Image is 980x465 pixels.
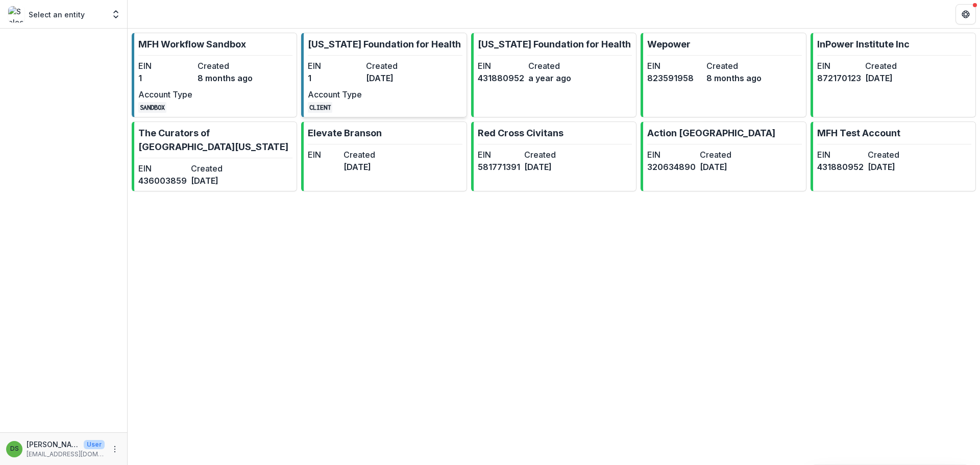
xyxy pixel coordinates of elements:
[817,37,910,51] p: InPower Institute Inc
[138,162,187,175] dt: EIN
[865,60,909,72] dt: Created
[138,88,193,101] dt: Account Type
[138,126,292,154] p: The Curators of [GEOGRAPHIC_DATA][US_STATE]
[27,439,80,450] p: [PERSON_NAME]
[29,9,85,20] p: Select an entity
[191,175,239,187] dd: [DATE]
[647,60,702,72] dt: EIN
[528,60,575,72] dt: Created
[366,60,420,72] dt: Created
[868,149,914,161] dt: Created
[198,60,253,72] dt: Created
[478,72,524,84] dd: 431880952
[700,161,748,173] dd: [DATE]
[138,72,193,84] dd: 1
[641,121,806,191] a: Action [GEOGRAPHIC_DATA]EIN320634890Created[DATE]
[955,4,976,25] button: Get Help
[301,33,467,117] a: [US_STATE] Foundation for HealthEIN1Created[DATE]Account TypeCLIENT
[478,60,524,72] dt: EIN
[817,60,861,72] dt: EIN
[706,72,762,84] dd: 8 months ago
[308,88,362,101] dt: Account Type
[478,149,520,161] dt: EIN
[132,33,297,117] a: MFH Workflow SandboxEIN1Created8 months agoAccount TypeSANDBOX
[647,161,696,173] dd: 320634890
[647,149,696,161] dt: EIN
[308,60,362,72] dt: EIN
[138,37,246,51] p: MFH Workflow Sandbox
[308,72,362,84] dd: 1
[138,102,166,113] code: SANDBOX
[366,72,420,84] dd: [DATE]
[10,446,19,452] div: Deena Lauver Scotti
[84,440,105,449] p: User
[344,161,375,173] dd: [DATE]
[478,126,563,140] p: Red Cross Civitans
[706,60,762,72] dt: Created
[524,149,567,161] dt: Created
[478,161,520,173] dd: 581771391
[109,4,123,25] button: Open entity switcher
[641,33,806,117] a: WepowerEIN823591958Created8 months ago
[647,126,775,140] p: Action [GEOGRAPHIC_DATA]
[308,126,382,140] p: Elevate Branson
[308,149,339,161] dt: EIN
[647,37,691,51] p: Wepower
[344,149,375,161] dt: Created
[868,161,914,173] dd: [DATE]
[811,121,976,191] a: MFH Test AccountEIN431880952Created[DATE]
[132,121,297,191] a: The Curators of [GEOGRAPHIC_DATA][US_STATE]EIN436003859Created[DATE]
[308,37,461,51] p: [US_STATE] Foundation for Health
[198,72,253,84] dd: 8 months ago
[817,161,864,173] dd: 431880952
[817,72,861,84] dd: 872170123
[191,162,239,175] dt: Created
[524,161,567,173] dd: [DATE]
[528,72,575,84] dd: a year ago
[811,33,976,117] a: InPower Institute IncEIN872170123Created[DATE]
[647,72,702,84] dd: 823591958
[8,6,24,22] img: Select an entity
[700,149,748,161] dt: Created
[817,149,864,161] dt: EIN
[109,443,121,455] button: More
[471,33,636,117] a: [US_STATE] Foundation for HealthEIN431880952Createda year ago
[865,72,909,84] dd: [DATE]
[138,60,193,72] dt: EIN
[471,121,636,191] a: Red Cross CivitansEIN581771391Created[DATE]
[138,175,187,187] dd: 436003859
[301,121,467,191] a: Elevate BransonEINCreated[DATE]
[27,450,105,459] p: [EMAIL_ADDRESS][DOMAIN_NAME]
[817,126,900,140] p: MFH Test Account
[308,102,332,113] code: CLIENT
[478,37,631,51] p: [US_STATE] Foundation for Health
